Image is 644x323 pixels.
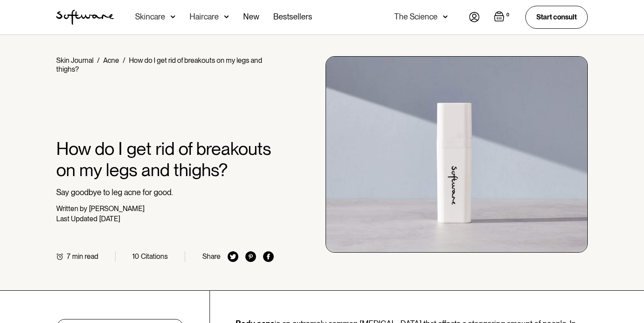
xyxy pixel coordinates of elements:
div: Written by [56,204,87,213]
div: / [123,56,125,65]
div: [PERSON_NAME] [89,204,144,213]
div: Citations [141,252,168,261]
div: Share [202,252,221,261]
h1: How do I get rid of breakouts on my legs and thighs? [56,138,274,181]
img: arrow down [443,12,448,21]
a: Open empty cart [494,11,511,23]
img: facebook icon [263,251,274,262]
img: twitter icon [228,251,238,262]
a: Acne [103,56,119,65]
div: 10 [132,252,139,261]
div: / [97,56,100,65]
div: 7 [67,252,70,261]
div: [DATE] [99,215,120,223]
img: Software Logo [56,10,114,25]
div: How do I get rid of breakouts on my legs and thighs? [56,56,262,73]
img: arrow down [224,12,229,21]
div: Skincare [135,12,165,21]
img: arrow down [171,12,175,21]
a: Skin Journal [56,56,93,65]
a: Start consult [525,6,588,28]
p: Say goodbye to leg acne for good. [56,188,274,197]
div: The Science [394,12,438,21]
div: 0 [504,11,511,19]
div: Haircare [190,12,219,21]
div: min read [72,252,98,261]
img: pinterest icon [245,251,256,262]
div: Last Updated [56,215,97,223]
